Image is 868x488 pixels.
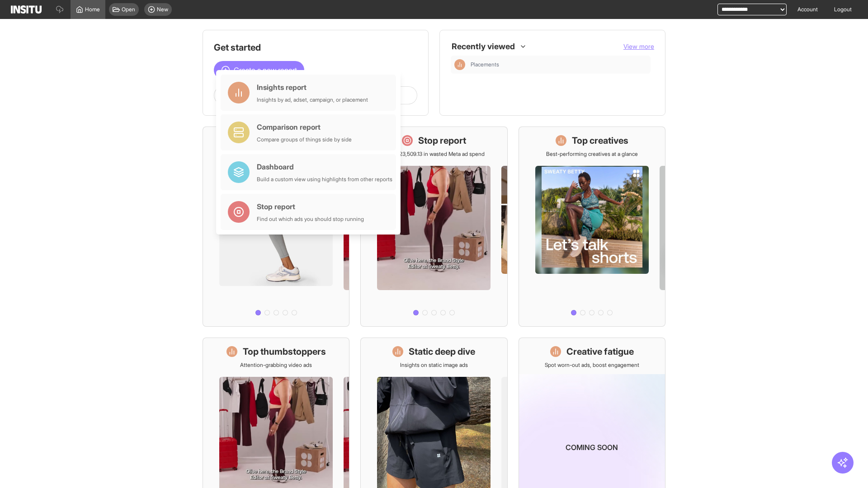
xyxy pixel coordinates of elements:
div: Compare groups of things side by side [257,136,352,143]
div: Comparison report [257,122,352,132]
div: Find out which ads you should stop running [257,216,364,223]
div: Dashboard [257,161,392,172]
span: Placements [471,61,647,68]
div: Insights report [257,82,368,93]
p: Save £23,509.13 in wasted Meta ad spend [383,150,485,158]
button: Create a new report [214,61,304,79]
h1: Top thumbstoppers [243,345,326,358]
p: Attention-grabbing video ads [240,361,312,369]
p: Best-performing creatives at a glance [546,150,638,158]
h1: Get started [214,41,417,54]
span: View more [623,42,654,50]
span: Create a new report [234,65,297,75]
h1: Static deep dive [409,345,475,358]
span: Open [122,6,135,13]
span: Home [85,6,100,13]
div: Stop report [257,201,364,212]
img: Logo [11,5,42,14]
div: Insights by ad, adset, campaign, or placement [257,96,368,103]
span: Placements [471,61,499,68]
p: Insights on static image ads [400,361,468,369]
div: Build a custom view using highlights from other reports [257,176,392,183]
div: Insights [454,59,465,70]
h1: Stop report [418,134,466,147]
a: What's live nowSee all active ads instantly [203,127,349,327]
h1: Top creatives [572,134,628,147]
a: Top creativesBest-performing creatives at a glance [519,127,665,327]
span: New [157,6,168,13]
button: View more [623,42,654,51]
a: Stop reportSave £23,509.13 in wasted Meta ad spend [360,127,507,327]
